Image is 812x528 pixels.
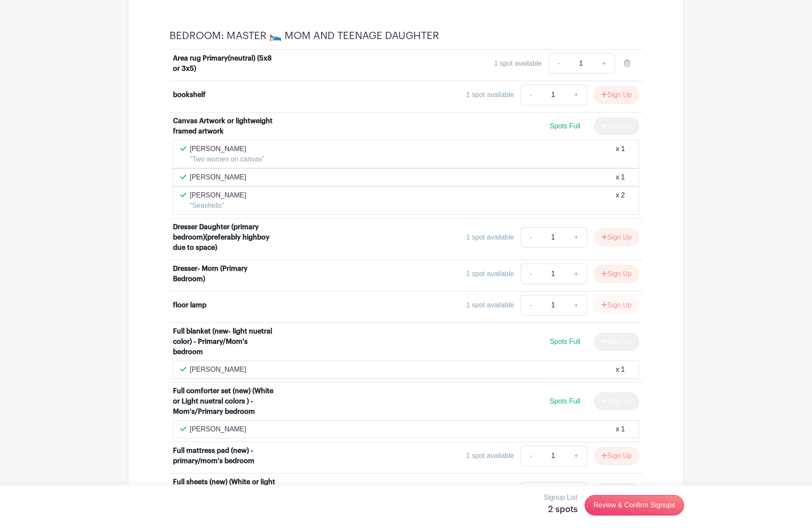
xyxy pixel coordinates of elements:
p: [PERSON_NAME] [190,424,246,434]
div: 1 spot available [466,269,514,279]
div: Full blanket (new- light nuetral color) - Primary/Mom's bedroom [173,326,279,357]
a: - [548,53,568,74]
button: Sign Up [594,483,639,501]
div: 1 spot available [466,451,514,461]
div: x 1 [616,144,625,164]
h4: BEDROOM: MASTER 🛌 MOM AND TEENAGE DAUGHTER [170,30,439,42]
h5: 2 spots [544,504,578,515]
div: 1 spot available [466,90,514,100]
p: "Two women on canvas" [190,154,264,164]
div: Dresser Daughter (primary bedroom)(preferably highboy due to space) [173,222,279,253]
p: "Seashells" [190,200,246,211]
span: Spots Full [550,122,580,130]
span: Spots Full [550,398,580,405]
span: Spots Full [550,338,580,345]
div: x 1 [616,364,625,375]
button: Sign Up [594,296,639,314]
a: - [521,446,540,466]
div: x 1 [616,172,625,182]
a: + [566,264,587,284]
button: Sign Up [594,447,639,465]
a: Review & Confirm Signups [585,495,684,516]
a: - [521,482,540,503]
button: Sign Up [594,228,639,246]
a: - [521,227,540,248]
p: Signup List [544,492,578,503]
a: + [566,227,587,248]
div: bookshelf [173,90,206,100]
div: Dresser- Mom (Primary Bedroom) [173,264,279,284]
div: 1 spot available [466,232,514,243]
p: [PERSON_NAME] [190,144,264,154]
a: - [521,264,540,284]
div: Full sheets (new) (White or light neutral color) - Mom/primary bedroom [173,477,279,508]
div: Full comforter set (new) (White or Light nuetral colors ) - Mom's/Primary bedroom [173,386,279,417]
button: Sign Up [594,265,639,283]
p: [PERSON_NAME] [190,172,246,182]
a: + [566,482,587,503]
button: Sign Up [594,86,639,104]
div: Full mattress pad (new) - primary/mom's bedroom [173,446,279,466]
div: floor lamp [173,300,206,310]
div: x 1 [616,424,625,434]
div: x 2 [616,190,625,211]
p: [PERSON_NAME] [190,364,246,375]
a: - [521,295,540,316]
div: Area rug Primary(neutral) (5x8 or 3x5) [173,53,279,74]
div: 1 spot available [466,300,514,310]
a: + [594,53,615,74]
div: 1 spot available [494,58,542,69]
a: + [566,295,587,316]
a: + [566,85,587,105]
div: Canvas Artwork or lightweight framed artwork [173,116,279,137]
p: [PERSON_NAME] [190,190,246,200]
a: - [521,85,540,105]
a: + [566,446,587,466]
